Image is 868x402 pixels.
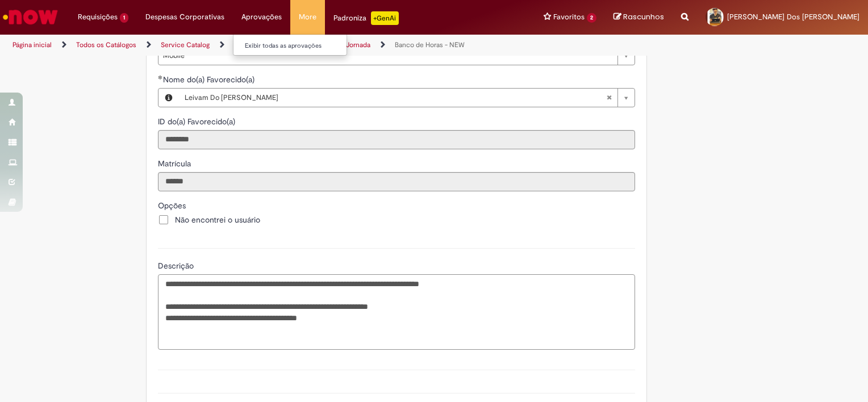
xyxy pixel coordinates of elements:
[163,74,257,85] span: Nome do(a) Favorecido(a)
[9,35,570,56] ul: Trilhas de página
[158,200,188,211] span: Opções
[12,40,52,49] a: Página inicial
[587,13,596,23] span: 2
[158,75,163,79] span: Obrigatório Preenchido
[76,40,136,49] a: Todos os Catálogos
[395,40,465,49] a: Banco de Horas - NEW
[158,274,635,350] textarea: Descrição
[553,11,585,23] span: Favoritos
[727,12,859,22] span: [PERSON_NAME] Dos [PERSON_NAME]
[78,11,118,23] span: Requisições
[175,214,260,225] span: Não encontrei o usuário
[179,89,635,107] a: Leivam Do [PERSON_NAME]Limpar campo Nome do(a) Favorecido(a)
[233,34,347,56] ul: Aprovações
[158,158,193,169] label: Somente leitura - Matrícula
[623,11,664,22] span: Rascunhos
[158,89,179,107] button: Nome do(a) Favorecido(a), Visualizar este registro Leivam Do Bonfim Correia
[185,89,606,107] span: Leivam Do [PERSON_NAME]
[233,40,358,52] a: Exibir todas as aprovações
[163,47,612,65] span: Mobile
[120,13,128,23] span: 1
[1,6,60,28] img: ServiceNow
[600,89,617,107] abbr: Limpar campo Nome do(a) Favorecido(a)
[158,172,635,191] input: Matrícula
[145,11,224,23] span: Despesas Corporativas
[158,130,635,149] input: ID do(a) Favorecido(a)
[371,11,399,25] p: +GenAi
[158,261,196,271] span: Descrição
[614,12,664,23] a: Rascunhos
[158,116,237,127] span: Somente leitura - ID do(a) Favorecido(a)
[333,11,399,25] div: Padroniza
[299,11,316,23] span: More
[161,40,210,49] a: Service Catalog
[158,158,193,169] span: Somente leitura - Matrícula
[241,11,282,23] span: Aprovações
[158,116,237,127] label: Somente leitura - ID do(a) Favorecido(a)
